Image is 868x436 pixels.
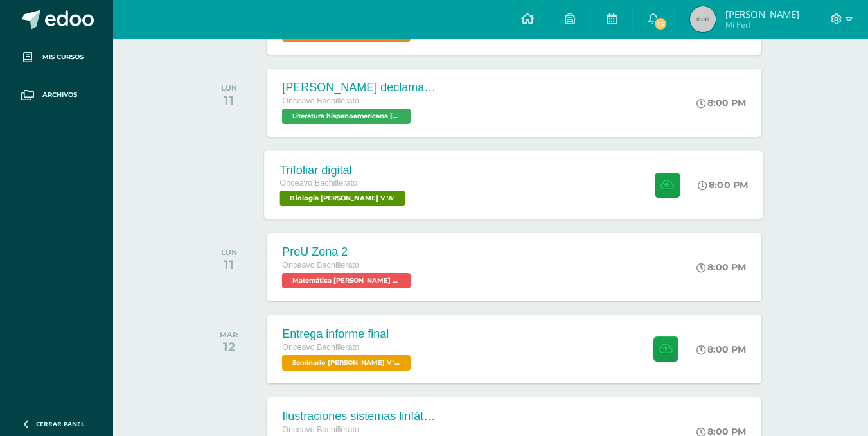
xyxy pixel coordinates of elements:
[10,39,103,76] a: Mis cursos
[698,179,748,191] div: 8:00 PM
[725,19,799,30] span: Mi Perfil
[221,83,237,92] div: LUN
[282,327,414,341] div: Entrega informe final
[282,425,359,434] span: Onceavo Bachillerato
[653,17,668,31] span: 13
[696,261,746,273] div: 8:00 PM
[282,81,436,94] div: [PERSON_NAME] declamaciòn
[696,97,746,109] div: 8:00 PM
[282,261,359,270] span: Onceavo Bachillerato
[282,343,359,352] span: Onceavo Bachillerato
[282,410,436,423] div: Ilustraciones sistemas linfático y digestivo
[42,52,84,62] span: Mis cursos
[282,109,411,124] span: Literatura hispanoamericana Bach V 'A'
[221,92,237,108] div: 11
[10,76,103,114] a: Archivos
[220,330,238,339] div: MAR
[220,339,238,354] div: 12
[221,257,237,272] div: 11
[282,96,359,105] span: Onceavo Bachillerato
[280,191,405,206] span: Biología Bach V 'A'
[42,90,77,100] span: Archivos
[36,419,85,428] span: Cerrar panel
[280,163,409,177] div: Trifoliar digital
[282,273,411,288] span: Matemática Bach V 'A'
[696,344,746,355] div: 8:00 PM
[690,6,716,32] img: 45x45
[282,245,414,259] div: PreU Zona 2
[221,248,237,257] div: LUN
[282,355,411,371] span: Seminario Bach V 'A'
[280,179,358,187] span: Onceavo Bachillerato
[725,8,799,21] span: [PERSON_NAME]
